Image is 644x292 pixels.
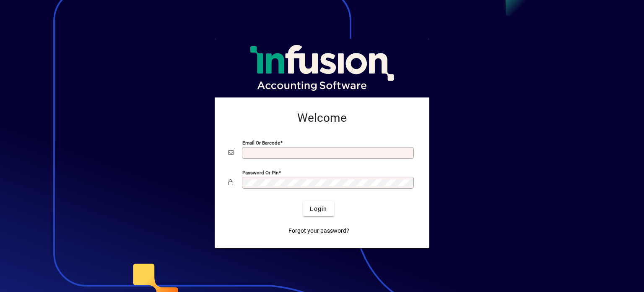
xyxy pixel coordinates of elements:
[242,140,280,146] mat-label: Email or Barcode
[288,226,349,235] span: Forgot your password?
[310,205,327,213] span: Login
[285,223,353,238] a: Forgot your password?
[242,170,278,176] mat-label: Password or Pin
[303,201,334,216] button: Login
[228,111,416,125] h2: Welcome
